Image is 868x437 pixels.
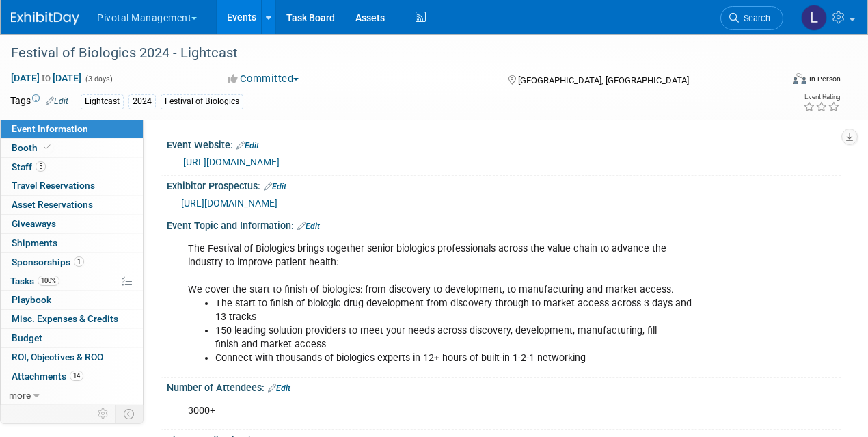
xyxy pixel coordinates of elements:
[92,405,116,423] td: Personalize Event Tab Strip
[74,256,84,267] span: 1
[215,352,699,365] li: Connect with thousands of biologics experts in 12+ hours of built-in 1-2-1 networking
[1,158,143,176] a: Staff5
[720,71,841,92] div: Event Format
[12,123,88,134] span: Event Information
[1,234,143,252] a: Shipments
[1,253,143,272] a: Sponsorships1
[46,96,68,106] a: Edit
[12,237,57,248] span: Shipments
[12,256,84,267] span: Sponsorships
[40,72,53,83] span: to
[1,215,143,233] a: Giveaways
[801,5,827,31] img: Leslie Pelton
[84,75,113,83] span: (3 days)
[215,324,699,352] li: 150 leading solution providers to meet your needs across discovery, development, manufacturing, f...
[167,176,841,194] div: Exhibitor Prospectus:
[9,390,31,401] span: more
[803,94,840,101] div: Event Rating
[264,182,286,191] a: Edit
[12,294,51,305] span: Playbook
[12,142,53,153] span: Booth
[161,94,243,109] div: Festival of Biologics
[1,176,143,195] a: Travel Reservations
[12,180,95,191] span: Travel Reservations
[10,276,59,287] span: Tasks
[215,297,699,324] li: The start to finish of biologic drug development from discovery through to market access across 3...
[178,397,707,425] div: 3000+
[12,371,83,382] span: Attachments
[1,348,143,367] a: ROI, Objectives & ROO
[1,272,143,291] a: Tasks100%
[70,371,83,381] span: 14
[809,74,841,84] div: In-Person
[178,235,707,373] div: The Festival of Biologics brings together senior biologics professionals across the value chain t...
[128,94,156,109] div: 2024
[6,41,770,66] div: Festival of Biologics 2024 - Lightcast
[10,94,68,109] td: Tags
[12,218,56,229] span: Giveaways
[223,72,304,86] button: Committed
[12,161,46,172] span: Staff
[44,144,51,151] i: Booth reservation complete
[167,378,841,395] div: Number of Attendees:
[1,367,143,386] a: Attachments14
[183,157,280,168] a: [URL][DOMAIN_NAME]
[167,215,841,233] div: Event Topic and Information:
[36,161,46,172] span: 5
[1,291,143,309] a: Playbook
[12,313,118,324] span: Misc. Expenses & Credits
[12,199,93,210] span: Asset Reservations
[793,73,806,84] img: Format-Inperson.png
[12,332,42,343] span: Budget
[297,222,320,231] a: Edit
[1,139,143,157] a: Booth
[236,141,259,150] a: Edit
[11,12,79,25] img: ExhibitDay
[10,72,82,84] span: [DATE] [DATE]
[181,198,277,209] a: [URL][DOMAIN_NAME]
[116,405,144,423] td: Toggle Event Tabs
[268,384,290,393] a: Edit
[1,386,143,405] a: more
[1,329,143,347] a: Budget
[38,276,59,286] span: 100%
[12,352,103,362] span: ROI, Objectives & ROO
[1,120,143,138] a: Event Information
[1,310,143,328] a: Misc. Expenses & Credits
[518,75,689,85] span: [GEOGRAPHIC_DATA], [GEOGRAPHIC_DATA]
[81,94,124,109] div: Lightcast
[1,196,143,214] a: Asset Reservations
[720,6,783,30] a: Search
[739,13,770,23] span: Search
[167,135,841,153] div: Event Website:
